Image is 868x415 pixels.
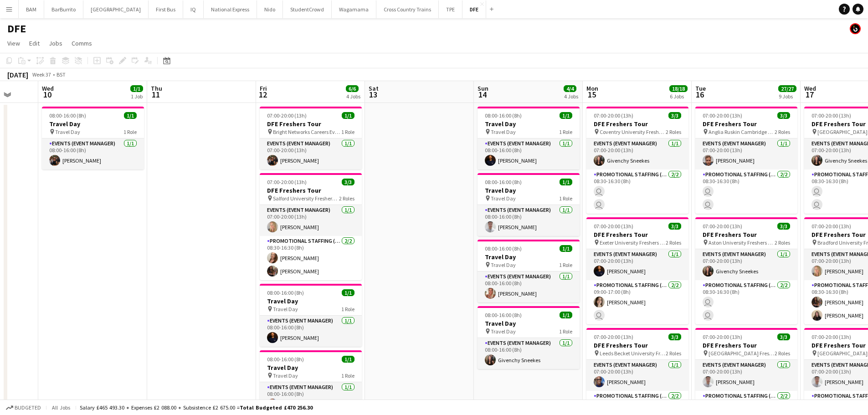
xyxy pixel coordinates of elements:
[341,372,354,379] span: 1 Role
[240,404,313,411] span: Total Budgeted £470 256.30
[478,319,580,328] h3: Travel Day
[491,328,516,335] span: Travel Day
[669,85,688,92] span: 18/18
[709,239,775,246] span: Aston University Freshers Fair
[777,112,790,119] span: 3/3
[777,333,790,340] span: 3/3
[7,22,26,36] h1: DFE
[332,0,376,18] button: Wagamama
[668,223,681,230] span: 3/3
[273,306,298,313] span: Travel Day
[586,107,688,214] app-job-card: 07:00-20:00 (13h)3/3DFE Freshers Tour Coventry University Freshers Fair2 RolesEvents (Event Manag...
[775,350,790,357] span: 2 Roles
[267,289,304,296] span: 08:00-16:00 (8h)
[560,112,572,119] span: 1/1
[695,107,797,214] app-job-card: 07:00-20:00 (13h)3/3DFE Freshers Tour Anglia Ruskin Cambridge Freshers Fair2 RolesEvents (Event M...
[586,120,688,128] h3: DFE Freshers Tour
[273,372,298,379] span: Travel Day
[695,360,797,391] app-card-role: Events (Event Manager)1/107:00-20:00 (13h)[PERSON_NAME]
[709,128,775,135] span: Anglia Ruskin Cambridge Freshers Fair
[594,223,633,230] span: 07:00-20:00 (13h)
[695,231,797,239] h3: DFE Freshers Tour
[260,120,362,128] h3: DFE Freshers Tour
[49,112,86,119] span: 08:00-16:00 (8h)
[124,112,137,119] span: 1/1
[283,0,332,18] button: StudentCrowd
[273,128,341,135] span: Bright Networks Careers Event
[594,333,633,340] span: 07:00-20:00 (13h)
[478,107,580,169] app-job-card: 08:00-16:00 (8h)1/1Travel Day Travel Day1 RoleEvents (Event Manager)1/108:00-16:00 (8h)[PERSON_NAME]
[439,0,462,18] button: TPE
[478,240,580,302] div: 08:00-16:00 (8h)1/1Travel Day Travel Day1 RoleEvents (Event Manager)1/108:00-16:00 (8h)[PERSON_NAME]
[812,223,851,230] span: 07:00-20:00 (13h)
[559,195,572,202] span: 1 Role
[260,186,362,195] h3: DFE Freshers Tour
[72,39,92,47] span: Comms
[55,128,80,135] span: Travel Day
[600,350,666,357] span: Leeds Becket University Freshers Fair
[586,360,688,391] app-card-role: Events (Event Manager)1/107:00-20:00 (13h)[PERSON_NAME]
[7,70,28,79] div: [DATE]
[83,0,149,18] button: [GEOGRAPHIC_DATA]
[367,89,379,100] span: 13
[485,112,522,119] span: 08:00-16:00 (8h)
[694,89,706,100] span: 16
[267,112,307,119] span: 07:00-20:00 (13h)
[666,239,681,246] span: 2 Roles
[695,84,706,92] span: Tue
[341,128,354,135] span: 1 Role
[564,85,576,92] span: 4/4
[586,84,598,92] span: Mon
[346,93,360,100] div: 4 Jobs
[41,89,54,100] span: 10
[260,107,362,169] div: 07:00-20:00 (13h)1/1DFE Freshers Tour Bright Networks Careers Event1 RoleEvents (Event Manager)1/...
[273,195,339,202] span: Salford University Freshers Fair
[804,84,816,92] span: Wed
[709,350,775,357] span: [GEOGRAPHIC_DATA] Freshers Fair
[4,37,24,49] a: View
[42,138,144,169] app-card-role: Events (Event Manager)1/108:00-16:00 (8h)[PERSON_NAME]
[586,341,688,349] h3: DFE Freshers Tour
[258,89,267,100] span: 12
[341,306,354,313] span: 1 Role
[260,138,362,169] app-card-role: Events (Event Manager)1/107:00-20:00 (13h)[PERSON_NAME]
[476,89,488,100] span: 14
[559,261,572,268] span: 1 Role
[49,39,62,47] span: Jobs
[478,338,580,369] app-card-role: Events (Event Manager)1/108:00-16:00 (8h)Givenchy Sneekes
[586,249,688,280] app-card-role: Events (Event Manager)1/107:00-20:00 (13h)[PERSON_NAME]
[666,350,681,357] span: 2 Roles
[19,0,44,18] button: BAM
[376,0,439,18] button: Cross Country Trains
[267,179,307,185] span: 07:00-20:00 (13h)
[560,245,572,252] span: 1/1
[600,128,666,135] span: Coventry University Freshers Fair
[260,350,362,413] div: 08:00-16:00 (8h)1/1Travel Day Travel Day1 RoleEvents (Event Manager)1/108:00-16:00 (8h)[PERSON_NAME]
[695,217,797,324] div: 07:00-20:00 (13h)3/3DFE Freshers Tour Aston University Freshers Fair2 RolesEvents (Event Manager)...
[149,89,162,100] span: 11
[695,169,797,214] app-card-role: Promotional Staffing (Brand Ambassadors)2/208:30-16:30 (8h)
[812,333,851,340] span: 07:00-20:00 (13h)
[29,39,40,47] span: Edit
[267,356,304,363] span: 08:00-16:00 (8h)
[50,404,72,411] span: All jobs
[850,23,861,34] app-user-avatar: Tim Bodenham
[123,128,137,135] span: 1 Role
[803,89,816,100] span: 17
[778,85,796,92] span: 27/27
[42,107,144,169] app-job-card: 08:00-16:00 (8h)1/1Travel Day Travel Day1 RoleEvents (Event Manager)1/108:00-16:00 (8h)[PERSON_NAME]
[260,364,362,372] h3: Travel Day
[7,39,20,47] span: View
[260,84,267,92] span: Fri
[42,120,144,128] h3: Travel Day
[695,249,797,280] app-card-role: Events (Event Manager)1/107:00-20:00 (13h)Givenchy Sneekes
[478,306,580,369] div: 08:00-16:00 (8h)1/1Travel Day Travel Day1 RoleEvents (Event Manager)1/108:00-16:00 (8h)Givenchy S...
[183,0,204,18] button: IQ
[80,404,313,411] div: Salary £465 493.30 + Expenses £2 088.00 + Subsistence £2 675.00 =
[346,85,359,92] span: 6/6
[26,37,43,49] a: Edit
[491,261,516,268] span: Travel Day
